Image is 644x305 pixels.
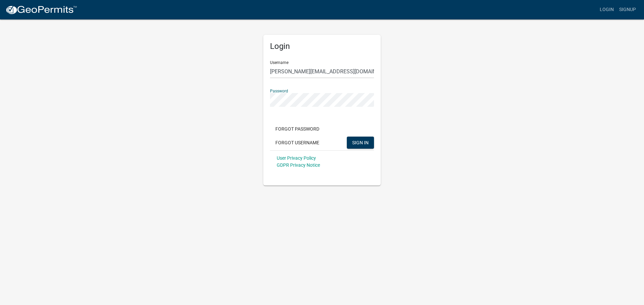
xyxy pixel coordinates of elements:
a: GDPR Privacy Notice [277,162,320,168]
button: SIGN IN [347,137,374,149]
a: User Privacy Policy [277,155,316,161]
button: Forgot Username [270,137,325,149]
h5: Login [270,42,374,51]
a: Login [597,3,616,16]
button: Forgot Password [270,123,325,135]
span: SIGN IN [352,140,369,145]
a: Signup [616,3,639,16]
